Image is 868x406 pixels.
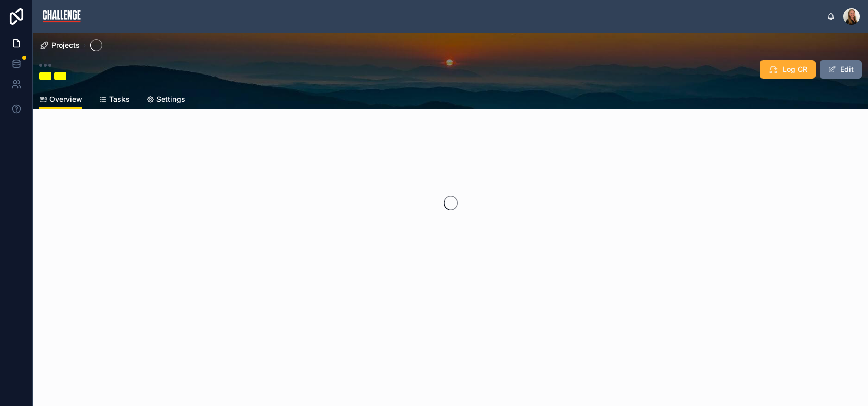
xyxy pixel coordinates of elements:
a: Tasks [99,90,130,110]
button: Log CR [760,60,816,79]
span: Log CR [783,64,807,75]
div: scrollable content [91,14,827,19]
button: Edit [820,60,862,79]
span: Tasks [109,94,130,104]
span: Overview [49,94,82,104]
span: Settings [156,94,185,104]
a: Projects [39,40,80,50]
a: Settings [146,90,185,110]
span: Projects [51,40,80,50]
img: App logo [41,8,82,25]
a: Overview [39,90,82,109]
